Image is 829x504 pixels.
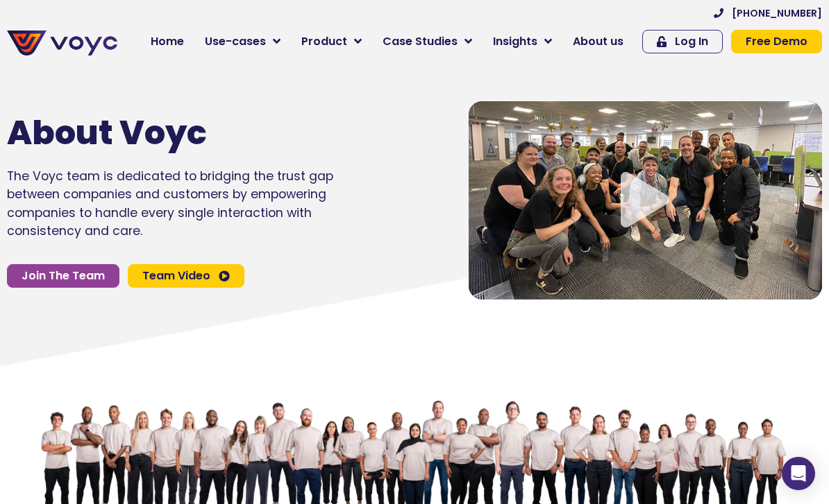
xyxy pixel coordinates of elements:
[731,30,822,53] a: Free Demo
[493,33,537,50] span: Insights
[642,30,723,53] a: Log In
[562,28,634,55] a: About us
[142,270,210,281] span: Team Video
[617,172,673,229] div: Video play button
[483,28,562,55] a: Insights
[573,33,623,50] span: About us
[291,28,372,55] a: Product
[194,28,291,55] a: Use-cases
[22,270,105,281] span: Join The Team
[732,8,822,18] span: [PHONE_NUMBER]
[151,33,184,50] span: Home
[383,33,458,50] span: Case Studies
[7,167,365,241] p: The Voyc team is dedicated to bridging the trust gap between companies and customers by empowerin...
[205,33,266,50] span: Use-cases
[746,36,807,47] span: Free Demo
[675,36,708,47] span: Log In
[372,28,483,55] a: Case Studies
[7,264,119,288] a: Join The Team
[140,28,194,55] a: Home
[7,113,323,153] h1: About Voyc
[782,457,815,490] div: Open Intercom Messenger
[714,8,822,18] a: [PHONE_NUMBER]
[301,33,347,50] span: Product
[7,31,117,55] img: voyc-full-logo
[128,264,244,288] a: Team Video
